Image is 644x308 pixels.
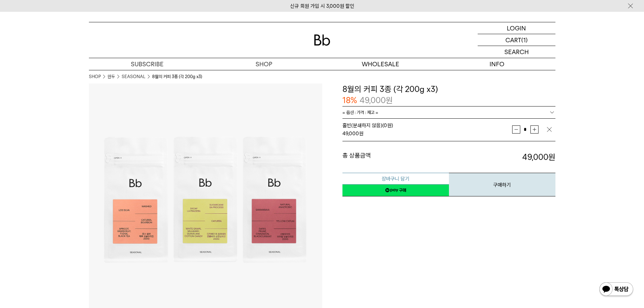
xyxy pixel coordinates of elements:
[342,151,449,163] dt: 총 상품금액
[548,152,555,162] b: 원
[342,131,359,137] strong: 49,000
[504,46,529,58] p: SEARCH
[342,184,449,196] a: 새창
[342,173,449,185] button: 장바구니 담기
[439,58,555,70] p: INFO
[206,58,322,70] a: SHOP
[546,126,553,133] img: 삭제
[505,34,521,46] p: CART
[386,95,393,105] span: 원
[522,152,555,162] strong: 49,000
[290,3,354,9] a: 신규 회원 가입 시 3,000원 할인
[342,129,512,138] div: 원
[89,58,206,70] a: SUBSCRIBE
[342,106,378,118] span: = 옵션 : 가격 : 재고 =
[521,34,528,46] p: (1)
[449,173,555,196] button: 구매하기
[507,22,526,34] p: LOGIN
[89,73,101,80] a: SHOP
[599,282,634,298] img: 카카오톡 채널 1:1 채팅 버튼
[342,95,357,106] p: 18%
[122,73,145,80] a: SEASONAL
[108,73,115,80] a: 원두
[478,22,555,34] a: LOGIN
[314,34,330,46] img: 로고
[360,95,393,106] p: 49,000
[152,73,202,80] li: 8월의 커피 3종 (각 200g x3)
[512,125,520,134] button: 감소
[322,58,439,70] p: WHOLESALE
[342,122,393,128] span: 홀빈(분쇄하지 않음) (0원)
[530,125,539,134] button: 증가
[342,84,555,95] h3: 8월의 커피 3종 (각 200g x3)
[478,34,555,46] a: CART (1)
